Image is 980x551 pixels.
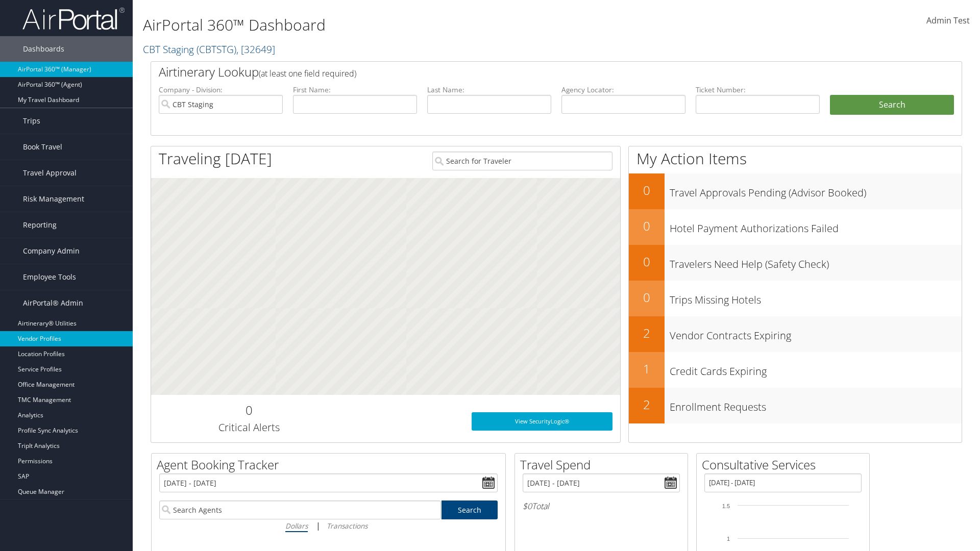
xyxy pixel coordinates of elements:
[23,134,62,160] span: Book Travel
[629,148,962,169] h1: My Action Items
[926,5,970,37] a: Admin Test
[926,15,970,26] span: Admin Test
[629,396,665,413] h2: 2
[670,216,962,236] h3: Hotel Payment Authorizations Failed
[285,521,308,531] i: Dollars
[629,324,665,342] h2: 2
[143,14,694,36] h1: AirPortal 360™ Dashboard
[293,85,417,95] label: First Name:
[442,500,498,519] a: Search
[159,500,441,519] input: Search Agents
[629,245,962,281] a: 0Travelers Need Help (Safety Check)
[427,85,551,95] label: Last Name:
[629,388,962,423] a: 2Enrollment Requests
[629,209,962,245] a: 0Hotel Payment Authorizations Failed
[23,264,76,290] span: Employee Tools
[670,395,962,414] h3: Enrollment Requests
[259,68,356,79] span: (at least one field required)
[23,186,84,212] span: Risk Management
[143,42,275,56] a: CBT Staging
[629,217,665,235] h2: 0
[696,85,820,95] label: Ticket Number:
[561,85,685,95] label: Agency Locator:
[520,456,688,473] h2: Travel Spend
[23,108,40,134] span: Trips
[157,456,505,473] h2: Agent Booking Tracker
[629,173,962,209] a: 0Travel Approvals Pending (Advisor Booked)
[629,182,665,199] h2: 0
[23,238,80,264] span: Company Admin
[159,420,339,435] h3: Critical Alerts
[670,359,962,379] h3: Credit Cards Expiring
[523,500,680,512] h6: Total
[629,281,962,316] a: 0Trips Missing Hotels
[159,402,339,419] h2: 0
[523,500,532,512] span: $0
[22,7,125,31] img: airportal-logo.png
[830,95,954,115] button: Search
[670,323,962,343] h3: Vendor Contracts Expiring
[159,63,887,81] h2: Airtinerary Lookup
[629,253,665,270] h2: 0
[629,352,962,388] a: 1Credit Cards Expiring
[722,503,730,509] tspan: 1.5
[670,181,962,200] h3: Travel Approvals Pending (Advisor Booked)
[159,519,498,532] div: |
[702,456,869,473] h2: Consultative Services
[472,412,612,431] a: View SecurityLogic®
[23,36,64,62] span: Dashboards
[432,152,612,170] input: Search for Traveler
[23,160,77,186] span: Travel Approval
[197,42,236,56] span: ( CBTSTG )
[23,290,83,316] span: AirPortal® Admin
[236,42,275,56] span: , [ 32649 ]
[629,316,962,352] a: 2Vendor Contracts Expiring
[23,212,57,238] span: Reporting
[670,252,962,271] h3: Travelers Need Help (Safety Check)
[159,148,272,169] h1: Traveling [DATE]
[629,289,665,306] h2: 0
[159,85,283,95] label: Company - Division:
[629,360,665,378] h2: 1
[327,521,367,531] i: Transactions
[727,536,730,542] tspan: 1
[670,288,962,307] h3: Trips Missing Hotels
